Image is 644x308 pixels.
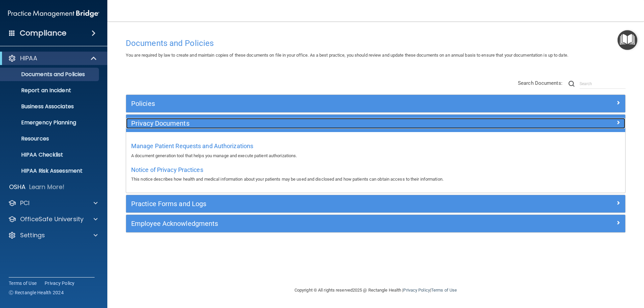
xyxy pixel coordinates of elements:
p: Business Associates [4,103,96,110]
p: PCI [20,199,30,207]
span: You are required by law to create and maintain copies of these documents on file in your office. ... [126,53,568,58]
p: OfficeSafe University [20,215,84,223]
input: Search [580,79,626,89]
a: Practice Forms and Logs [131,198,620,209]
div: Copyright © All rights reserved 2025 @ Rectangle Health | | [253,280,498,301]
h5: Policies [131,100,495,107]
span: Search Documents: [518,80,562,86]
a: Privacy Policy [45,280,75,287]
p: HIPAA Risk Assessment [4,168,96,174]
span: Ⓒ Rectangle Health 2024 [9,289,64,296]
a: OfficeSafe University [8,215,98,223]
p: Resources [4,135,96,142]
h5: Practice Forms and Logs [131,200,495,207]
span: Manage Patient Requests and Authorizations [131,142,253,149]
a: HIPAA [8,54,97,62]
a: Privacy Documents [131,118,620,129]
a: Terms of Use [9,280,37,287]
p: A document generation tool that helps you manage and execute patient authorizations. [131,152,620,160]
p: Emergency Planning [4,119,96,126]
h5: Privacy Documents [131,120,495,127]
a: PCI [8,199,98,207]
span: Notice of Privacy Practices [131,166,203,173]
img: PMB logo [8,7,99,20]
p: This notice describes how health and medical information about your patients may be used and disc... [131,175,620,183]
h5: Employee Acknowledgments [131,220,495,227]
button: Open Resource Center [618,30,637,50]
p: Documents and Policies [4,71,96,78]
a: Settings [8,231,98,239]
p: Learn More! [29,183,65,191]
p: Settings [20,231,45,239]
p: Report an Incident [4,87,96,94]
p: HIPAA [20,54,37,62]
h4: Compliance [20,28,66,38]
a: Privacy Policy [403,288,430,293]
img: ic-search.3b580494.png [569,81,575,87]
h4: Documents and Policies [126,39,626,48]
p: OSHA [9,183,26,191]
a: Manage Patient Requests and Authorizations [131,144,253,149]
a: Terms of Use [431,288,457,293]
p: HIPAA Checklist [4,151,96,158]
a: Policies [131,98,620,109]
a: Employee Acknowledgments [131,218,620,229]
